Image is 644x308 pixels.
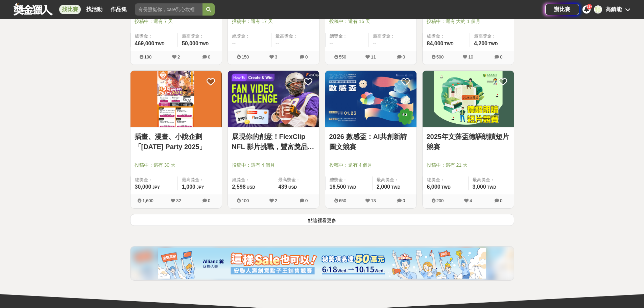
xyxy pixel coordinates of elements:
input: 有長照挺你，care到心坎裡！青春出手，拍出照顧 影音徵件活動 [135,3,202,16]
span: 最高獎金： [182,176,218,183]
img: Cover Image [130,71,222,127]
span: 最高獎金： [182,33,218,40]
span: 6,000 [427,184,440,190]
span: 2 [275,198,277,203]
span: 投稿中：還有 21 天 [427,162,510,169]
span: -- [276,41,279,46]
span: 439 [278,184,287,190]
span: 總獎金： [330,176,368,183]
span: 投稿中：還有 大約 1 個月 [427,18,510,25]
span: 11+ [587,5,592,8]
a: Cover Image [228,71,319,127]
a: 辦比賽 [545,4,579,15]
span: 4,200 [474,41,487,46]
span: 最高獎金： [276,33,315,40]
span: 投稿中：還有 30 天 [135,162,218,169]
span: 500 [436,54,444,60]
span: TWD [444,42,453,46]
div: 高 [594,5,602,14]
span: 3 [275,54,277,60]
span: TWD [155,42,164,46]
span: JPY [152,185,160,190]
span: 1,000 [182,184,195,190]
a: 找活動 [84,5,105,14]
span: TWD [442,185,451,190]
a: 插畫、漫畫、小說企劃「[DATE] Party 2025」 [135,132,218,152]
span: 最高獎金： [278,176,315,183]
span: 總獎金： [330,33,365,40]
span: 11 [371,54,376,60]
span: 總獎金： [232,176,270,183]
span: 0 [305,54,308,60]
span: 投稿中：還有 7 天 [135,18,218,25]
span: 最高獎金： [373,33,412,40]
span: 投稿中：還有 16 天 [329,18,412,25]
span: 30,000 [135,184,151,190]
div: 高鎮能 [605,5,622,14]
span: 0 [500,54,502,60]
span: 投稿中：還有 4 個月 [329,162,412,169]
a: 展現你的創意！FlexClip NFL 影片挑戰，豐富獎品等你！ [232,132,315,152]
span: 550 [339,54,347,60]
button: 點這裡看更多 [130,214,514,226]
a: Cover Image [325,71,416,127]
span: 0 [403,198,405,203]
span: 總獎金： [135,33,173,40]
img: Cover Image [228,71,319,127]
a: Cover Image [423,71,514,127]
span: 50,000 [182,41,198,46]
a: 2025年文藻盃德語朗讀短片競賽 [427,132,510,152]
span: 2,598 [232,184,246,190]
span: 100 [144,54,152,60]
span: -- [373,41,377,46]
span: 投稿中：還有 17 天 [232,18,315,25]
span: 100 [242,198,249,203]
span: 最高獎金： [473,176,510,183]
span: 650 [339,198,347,203]
a: 2026 數感盃：AI共創新詩圖文競賽 [329,132,412,152]
span: 0 [403,54,405,60]
span: 2,000 [377,184,390,190]
a: 作品集 [108,5,129,14]
span: TWD [391,185,400,190]
span: 最高獎金： [474,33,510,40]
span: 10 [468,54,473,60]
span: 總獎金： [427,176,464,183]
span: 0 [305,198,308,203]
span: 0 [208,198,210,203]
img: cf4fb443-4ad2-4338-9fa3-b46b0bf5d316.png [158,248,486,279]
span: -- [232,41,236,46]
a: Cover Image [130,71,222,127]
span: 最高獎金： [377,176,412,183]
span: 總獎金： [427,33,466,40]
span: 84,000 [427,41,444,46]
span: USD [288,185,297,190]
span: 4 [470,198,472,203]
span: TWD [347,185,356,190]
span: 32 [176,198,181,203]
img: Cover Image [423,71,514,127]
span: USD [247,185,255,190]
span: 1,600 [142,198,153,203]
span: 總獎金： [232,33,267,40]
span: TWD [488,42,498,46]
span: 0 [500,198,502,203]
span: 13 [371,198,376,203]
span: 469,000 [135,41,154,46]
span: 150 [242,54,249,60]
span: TWD [487,185,496,190]
span: 0 [208,54,210,60]
span: 200 [436,198,444,203]
span: 2 [177,54,180,60]
span: TWD [199,42,209,46]
span: -- [330,41,333,46]
a: 找比賽 [59,5,81,14]
span: 投稿中：還有 4 個月 [232,162,315,169]
span: 3,000 [473,184,486,190]
span: 總獎金： [135,176,173,183]
span: 16,500 [330,184,346,190]
span: JPY [196,185,204,190]
img: Cover Image [325,71,416,127]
